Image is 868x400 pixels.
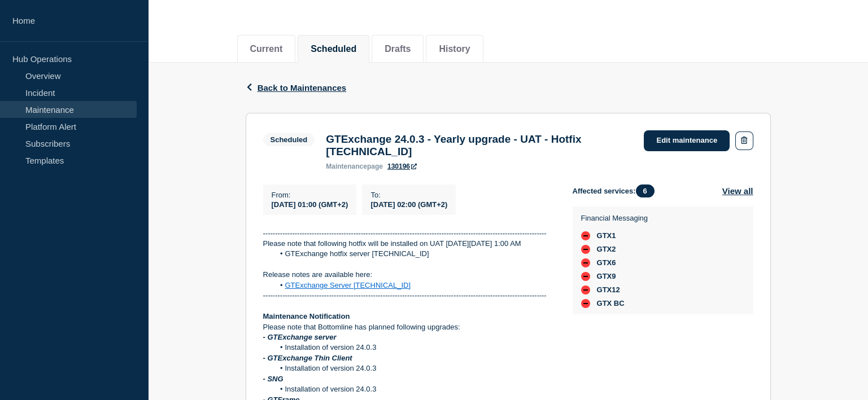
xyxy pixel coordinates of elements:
[581,285,590,294] div: down
[597,245,616,254] span: GTX2
[263,322,555,332] p: Please note that Bottomline has planned following upgrades:
[246,83,347,93] button: Back to Maintenances
[263,354,352,362] em: - GTExchange Thin Client
[326,162,367,170] span: maintenance
[597,231,616,240] span: GTX1
[581,299,590,308] div: down
[263,270,555,280] p: Release notes are available here:
[274,249,555,259] li: GTExchange hotfix server [TECHNICAL_ID]
[311,44,356,54] button: Scheduled
[263,133,315,146] span: Scheduled
[272,191,348,199] p: From :
[274,384,555,394] li: Installation of version 24.0.3
[439,44,470,54] button: History
[644,130,730,151] a: Edit maintenance
[581,245,590,254] div: down
[274,342,555,353] li: Installation of version 24.0.3
[385,44,411,54] button: Drafts
[636,184,655,197] span: 6
[285,281,411,289] a: GTExchange Server [TECHNICAL_ID]
[370,200,447,209] span: [DATE] 02:00 (GMT+2)
[274,363,555,373] li: Installation of version 24.0.3
[581,272,590,281] div: down
[597,258,616,267] span: GTX6
[326,162,383,170] p: page
[272,200,348,209] span: [DATE] 01:00 (GMT+2)
[387,162,417,170] a: 130196
[263,291,555,301] p: -------------------------------------------------------------------------------------------------...
[581,258,590,267] div: down
[263,312,350,320] strong: Maintenance Notification
[722,184,753,197] button: View all
[573,184,660,197] span: Affected services:
[597,272,616,281] span: GTX9
[370,191,447,199] p: To :
[263,239,555,249] p: Please note that following hotfix will be installed on UAT [DATE][DATE] 1:00 AM
[581,231,590,240] div: down
[263,333,337,341] em: - GTExchange server
[581,214,648,222] p: Financial Messaging
[597,285,620,294] span: GTX12
[326,133,633,158] h3: GTExchange 24.0.3 - Yearly upgrade - UAT - Hotfix [TECHNICAL_ID]
[258,83,347,93] span: Back to Maintenances
[263,228,555,239] p: -------------------------------------------------------------------------------------------------...
[597,299,625,308] span: GTX BC
[263,375,283,383] em: - SNG
[250,44,283,54] button: Current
